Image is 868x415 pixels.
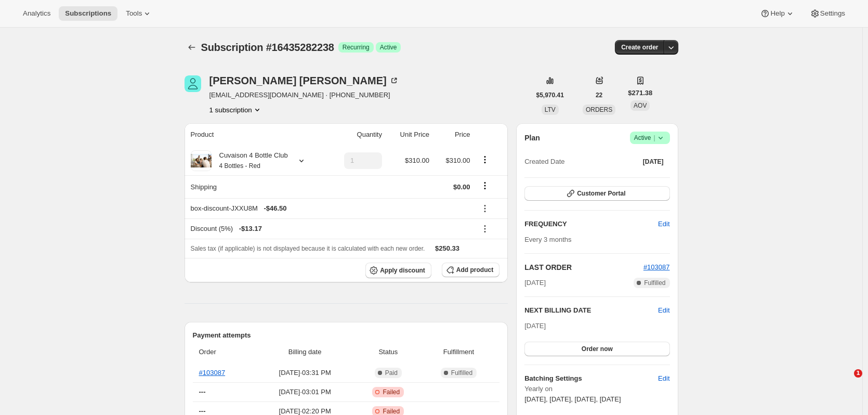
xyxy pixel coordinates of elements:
span: $250.33 [435,244,459,252]
span: Order now [582,345,613,353]
th: Quantity [326,123,385,146]
span: Apply discount [380,266,425,275]
span: [DATE] · 03:31 PM [257,368,352,378]
button: Settings [804,6,851,21]
th: Order [193,341,255,364]
span: $5,970.41 [536,91,564,99]
span: [DATE] [524,278,546,288]
h2: Plan [524,133,540,143]
span: Fulfillment [424,347,493,357]
span: AOV [634,102,647,109]
span: $310.00 [446,157,470,164]
button: Shipping actions [477,180,493,191]
th: Unit Price [385,123,432,146]
span: | [653,134,655,142]
div: Cuvaison 4 Bottle Club [212,150,288,171]
span: Help [770,9,784,18]
div: box-discount-JXXU8M [191,203,470,214]
span: Active [634,133,666,143]
span: [DATE], [DATE], [DATE], [DATE] [524,395,621,403]
span: Subscriptions [65,9,111,18]
span: Status [359,347,418,357]
button: Customer Portal [524,186,669,201]
span: Failed [383,388,400,396]
span: $310.00 [405,157,429,164]
span: 1 [854,369,862,378]
button: Add product [442,263,499,277]
button: Order now [524,342,669,356]
h2: NEXT BILLING DATE [524,305,658,316]
span: LTV [545,106,556,113]
button: Edit [658,305,669,316]
th: Price [432,123,474,146]
span: - $46.50 [264,203,286,214]
span: Created Date [524,157,564,167]
span: Analytics [23,9,50,18]
span: Create order [621,43,658,51]
button: Edit [652,216,676,232]
span: Carrie Stewart [185,75,201,92]
span: 22 [596,91,602,99]
span: [DATE] [524,322,546,330]
span: [DATE] [643,158,664,166]
button: Tools [120,6,159,21]
button: Create order [615,40,664,55]
button: Help [754,6,801,21]
span: Settings [820,9,845,18]
span: - $13.17 [239,224,262,234]
h2: Payment attempts [193,330,500,341]
span: Yearly on [524,384,669,394]
span: Subscription #16435282238 [201,42,334,53]
span: Sales tax (if applicable) is not displayed because it is calculated with each new order. [191,245,425,252]
span: Tools [126,9,142,18]
span: Customer Portal [577,189,625,198]
span: Add product [456,266,493,274]
span: Fulfilled [451,369,472,377]
span: Billing date [257,347,352,357]
span: Paid [385,369,398,377]
span: Recurring [343,43,370,51]
div: Discount (5%) [191,224,470,234]
button: Analytics [17,6,57,21]
button: $5,970.41 [530,88,570,102]
span: Fulfilled [644,279,665,287]
span: $271.38 [628,88,652,98]
span: [DATE] · 03:01 PM [257,387,352,397]
span: $0.00 [453,183,470,191]
button: 22 [589,88,609,102]
span: --- [199,407,206,415]
h6: Batching Settings [524,373,658,384]
span: Edit [658,373,669,384]
button: Edit [652,370,676,387]
th: Shipping [185,175,326,198]
button: Apply discount [365,263,431,278]
a: #103087 [199,369,226,377]
small: 4 Bottles - Red [219,162,260,170]
button: Product actions [209,105,262,115]
span: [EMAIL_ADDRESS][DOMAIN_NAME] · [PHONE_NUMBER] [209,90,399,100]
iframe: Intercom live chat [833,369,858,394]
button: #103087 [643,262,670,273]
button: Product actions [477,154,493,165]
h2: LAST ORDER [524,262,643,273]
div: [PERSON_NAME] [PERSON_NAME] [209,75,399,86]
a: #103087 [643,263,670,271]
span: ORDERS [586,106,612,113]
span: --- [199,388,206,396]
span: Every 3 months [524,236,571,243]
button: Subscriptions [59,6,117,21]
span: Active [380,43,397,51]
button: [DATE] [637,154,670,169]
h2: FREQUENCY [524,219,658,229]
th: Product [185,123,326,146]
button: Subscriptions [185,40,199,55]
span: Edit [658,219,669,229]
